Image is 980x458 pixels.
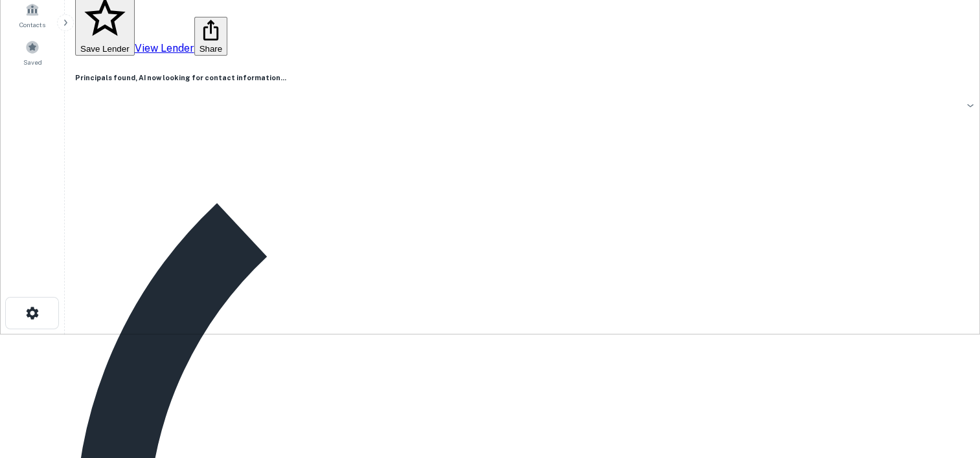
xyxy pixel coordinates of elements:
[135,42,194,54] a: View Lender
[19,19,45,30] span: Contacts
[4,35,61,70] a: Saved
[23,57,42,67] span: Saved
[194,17,228,56] button: Share
[915,354,980,417] iframe: Chat Widget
